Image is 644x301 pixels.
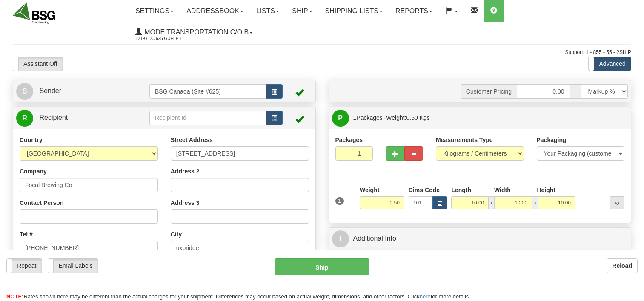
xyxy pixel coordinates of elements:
[420,114,430,121] span: Kgs
[171,199,200,207] label: Address 3
[135,34,199,43] span: 2219 / DC 625 Guelph
[129,0,180,22] a: Settings
[275,258,369,275] button: Ship
[335,136,363,144] label: Packages
[610,196,624,209] div: ...
[250,0,286,22] a: Lists
[332,230,628,247] a: IAdditional Info
[420,293,431,300] a: here
[319,0,389,22] a: Shipping lists
[360,186,379,194] label: Weight
[13,49,631,56] div: Support: 1 - 855 - 55 - 2SHIP
[386,114,429,121] span: Weight:
[6,293,23,300] span: NOTE:
[451,186,471,194] label: Length
[142,28,249,36] span: Mode Transportation c/o B
[532,196,538,209] span: x
[171,167,200,176] label: Address 2
[332,110,349,127] span: P
[20,230,33,239] label: Tel #
[589,57,631,71] label: Advanced
[48,259,98,273] label: Email Labels
[612,262,632,269] b: Reload
[171,230,182,239] label: City
[389,0,439,22] a: Reports
[286,0,318,22] a: Ship
[20,136,43,144] label: Country
[537,136,567,144] label: Packaging
[489,196,495,209] span: x
[409,186,440,194] label: Dims Code
[406,114,418,121] span: 0.50
[335,197,344,205] span: 1
[13,2,57,24] img: logo2219.jpg
[461,84,517,99] span: Customer Pricing
[607,258,638,273] button: Reload
[494,186,511,194] label: Width
[20,199,63,207] label: Contact Person
[149,84,266,99] input: Sender Id
[39,114,68,121] span: Recipient
[537,186,556,194] label: Height
[16,109,135,127] a: R Recipient
[149,111,266,125] input: Recipient Id
[129,22,259,43] a: Mode Transportation c/o B 2219 / DC 625 Guelph
[171,146,309,161] input: Enter a location
[171,136,213,144] label: Street Address
[16,110,33,127] span: R
[180,0,250,22] a: Addressbook
[16,82,149,100] a: S Sender
[39,87,61,94] span: Sender
[353,114,357,121] span: 1
[353,109,430,126] span: Packages -
[13,57,63,71] label: Assistant Off
[20,167,47,176] label: Company
[332,230,349,247] span: I
[624,107,643,194] iframe: chat widget
[332,109,628,127] a: P 1Packages -Weight:0.50 Kgs
[436,136,493,144] label: Measurements Type
[7,259,42,273] label: Repeat
[16,83,33,100] span: S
